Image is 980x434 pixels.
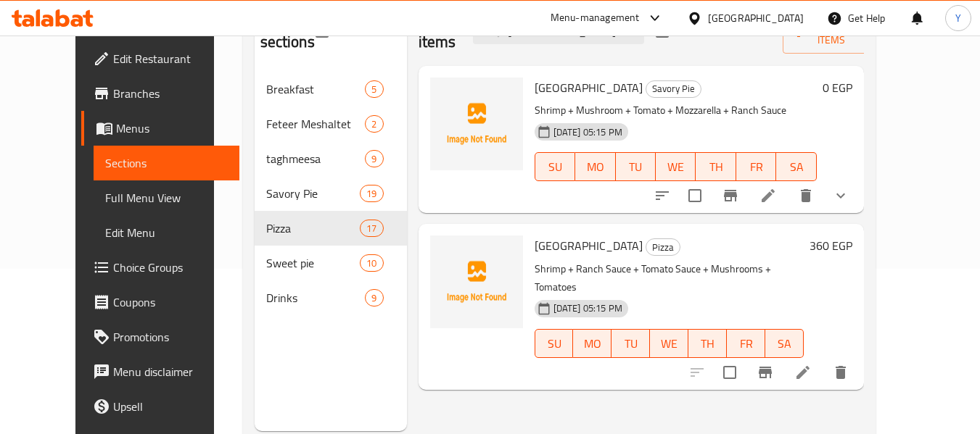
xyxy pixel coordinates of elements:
[266,80,366,98] span: Breakfast
[694,333,721,354] span: TH
[266,254,361,272] span: Sweet pie
[759,187,777,204] a: Edit menu item
[646,80,701,97] span: Savory Pie
[650,329,688,358] button: WE
[736,152,776,181] button: FR
[266,115,366,133] span: Feteer Meshaltet
[581,157,609,178] span: MO
[81,285,239,320] a: Coupons
[612,329,650,358] button: TU
[255,66,407,321] nav: Menu sections
[622,157,650,178] span: TU
[810,235,852,256] h6: 360 EGP
[255,141,407,176] div: taghmeesa9
[266,185,361,202] div: Savory Pie
[708,10,804,26] div: [GEOGRAPHIC_DATA]
[113,363,228,380] span: Menu disclaimer
[823,78,852,98] h6: 0 EGP
[255,246,407,280] div: Sweet pie10
[662,157,690,178] span: WE
[701,157,730,178] span: TH
[955,10,961,26] span: Y
[733,333,759,354] span: FR
[548,301,628,315] span: [DATE] 05:15 PM
[105,154,228,172] span: Sections
[646,80,701,98] div: Savory Pie
[616,152,656,181] button: TU
[823,355,858,390] button: delete
[548,125,628,139] span: [DATE] 05:15 PM
[255,280,407,315] div: Drinks9
[113,85,228,102] span: Branches
[81,111,239,146] a: Menus
[266,289,366,306] span: Drinks
[105,224,228,241] span: Edit Menu
[541,333,568,354] span: SU
[255,107,407,141] div: Feteer Meshaltet2
[535,329,574,358] button: SU
[266,220,361,237] span: Pizza
[255,72,407,107] div: Breakfast5
[535,101,817,120] p: Shrimp + Mushroom + Tomato + Mozzarella + Ranch Sauce
[361,256,382,270] span: 10
[360,220,383,237] div: items
[366,117,382,131] span: 2
[81,76,239,111] a: Branches
[366,83,382,96] span: 5
[430,235,523,328] img: Shrimp Ranch
[727,329,765,358] button: FR
[365,289,383,306] div: items
[113,259,228,276] span: Choice Groups
[260,9,316,53] h2: Menu sections
[105,189,228,206] span: Full Menu View
[573,329,612,358] button: MO
[81,320,239,354] a: Promotions
[832,187,849,204] svg: Show Choices
[696,152,736,181] button: TH
[116,120,228,137] span: Menus
[782,157,810,178] span: SA
[365,115,383,133] div: items
[748,355,783,390] button: Branch-specific-item
[535,152,575,181] button: SU
[361,222,382,235] span: 17
[255,211,407,246] div: Pizza17
[645,178,680,213] button: sort-choices
[419,9,456,53] h2: Menu items
[113,398,228,415] span: Upsell
[430,78,523,170] img: shrimp Ranch
[365,80,383,98] div: items
[788,178,823,213] button: delete
[713,178,748,213] button: Branch-specific-item
[360,254,383,272] div: items
[771,333,798,354] span: SA
[266,150,366,167] span: taghmeesa
[776,152,816,181] button: SA
[113,50,228,67] span: Edit Restaurant
[113,293,228,311] span: Coupons
[656,333,683,354] span: WE
[656,152,696,181] button: WE
[535,260,804,296] p: Shrimp + Ranch Sauce + Tomato Sauce + Mushrooms + Tomatoes
[81,250,239,285] a: Choice Groups
[823,178,858,213] button: show more
[81,354,239,389] a: Menu disclaimer
[535,235,643,256] span: [GEOGRAPHIC_DATA]
[366,152,382,166] span: 9
[360,185,383,202] div: items
[535,77,643,99] span: [GEOGRAPHIC_DATA]
[551,9,640,27] div: Menu-management
[715,357,745,388] span: Select to update
[794,364,812,381] a: Edit menu item
[366,291,382,305] span: 9
[688,329,727,358] button: TH
[680,180,710,211] span: Select to update
[113,328,228,346] span: Promotions
[646,238,680,256] div: Pizza
[765,329,804,358] button: SA
[94,215,239,250] a: Edit Menu
[742,157,770,178] span: FR
[361,187,382,201] span: 19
